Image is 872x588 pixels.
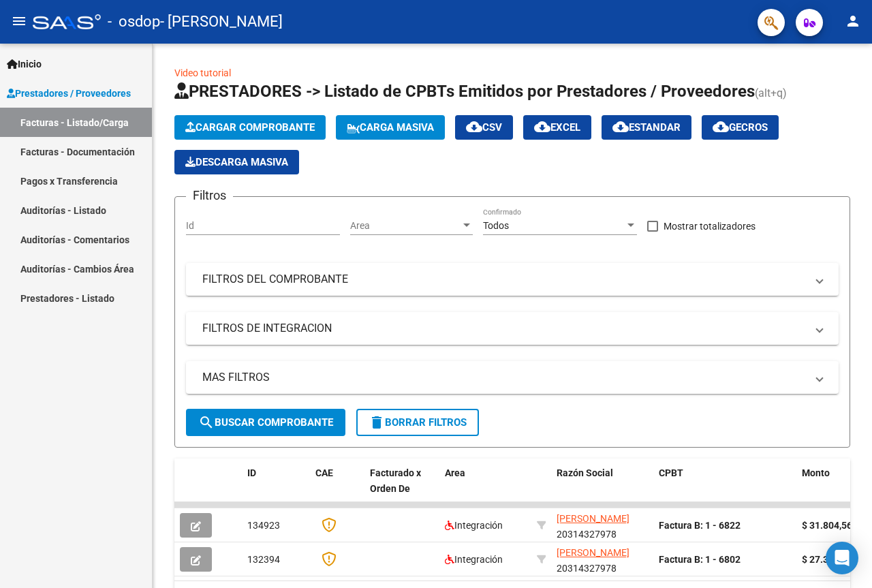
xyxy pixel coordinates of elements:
mat-icon: cloud_download [534,119,550,135]
button: Carga Masiva [336,115,445,140]
div: 20314327978 [557,511,648,540]
datatable-header-cell: CAE [310,459,364,519]
mat-icon: delete [369,414,385,431]
strong: $ 27.363,93 [802,554,852,565]
mat-expansion-panel-header: MAS FILTROS [186,361,839,394]
span: Inicio [7,57,42,72]
span: CAE [315,467,333,478]
mat-expansion-panel-header: FILTROS DEL COMPROBANTE [186,263,839,296]
span: - osdop [108,7,160,37]
mat-icon: cloud_download [466,119,482,135]
span: - [PERSON_NAME] [160,7,283,37]
span: Monto [802,467,830,478]
span: Area [445,467,465,478]
button: Gecros [702,115,779,140]
mat-icon: menu [11,13,27,29]
mat-panel-title: MAS FILTROS [202,370,806,385]
span: [PERSON_NAME] [557,513,629,524]
div: Open Intercom Messenger [826,542,858,574]
button: Buscar Comprobante [186,409,345,436]
span: 134923 [247,520,280,531]
strong: $ 31.804,56 [802,520,852,531]
div: 20314327978 [557,545,648,574]
span: PRESTADORES -> Listado de CPBTs Emitidos por Prestadores / Proveedores [174,82,755,101]
span: ID [247,467,256,478]
datatable-header-cell: Facturado x Orden De [364,459,439,519]
button: Borrar Filtros [356,409,479,436]
span: Todos [483,220,509,231]
span: (alt+q) [755,87,787,99]
span: Razón Social [557,467,613,478]
strong: Factura B: 1 - 6802 [659,554,741,565]
span: Gecros [713,121,768,134]
span: Cargar Comprobante [185,121,315,134]
mat-panel-title: FILTROS DEL COMPROBANTE [202,272,806,287]
span: Integración [445,554,503,565]
datatable-header-cell: CPBT [653,459,796,519]
span: Integración [445,520,503,531]
mat-icon: person [845,13,861,29]
span: Prestadores / Proveedores [7,86,131,101]
mat-panel-title: FILTROS DE INTEGRACION [202,321,806,336]
span: Buscar Comprobante [198,416,333,429]
datatable-header-cell: ID [242,459,310,519]
span: Area [350,220,461,232]
span: Mostrar totalizadores [664,218,756,234]
span: Borrar Filtros [369,416,467,429]
span: Estandar [612,121,681,134]
mat-icon: cloud_download [612,119,629,135]
button: Estandar [602,115,691,140]
datatable-header-cell: Area [439,459,531,519]
button: Cargar Comprobante [174,115,326,140]
a: Video tutorial [174,67,231,78]
mat-expansion-panel-header: FILTROS DE INTEGRACION [186,312,839,345]
span: Carga Masiva [347,121,434,134]
button: EXCEL [523,115,591,140]
mat-icon: cloud_download [713,119,729,135]
span: Facturado x Orden De [370,467,421,494]
span: CSV [466,121,502,134]
strong: Factura B: 1 - 6822 [659,520,741,531]
app-download-masive: Descarga masiva de comprobantes (adjuntos) [174,150,299,174]
span: CPBT [659,467,683,478]
h3: Filtros [186,186,233,205]
button: CSV [455,115,513,140]
span: Descarga Masiva [185,156,288,168]
mat-icon: search [198,414,215,431]
span: EXCEL [534,121,580,134]
button: Descarga Masiva [174,150,299,174]
span: [PERSON_NAME] [557,547,629,558]
span: 132394 [247,554,280,565]
datatable-header-cell: Razón Social [551,459,653,519]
